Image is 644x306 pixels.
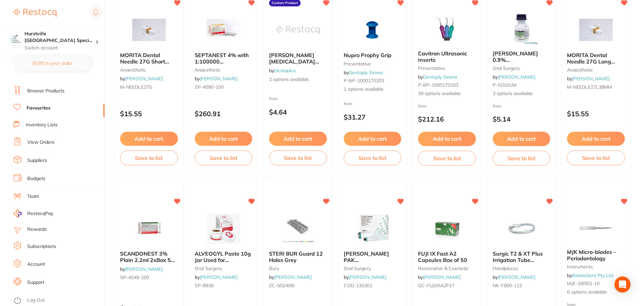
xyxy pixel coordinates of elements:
span: from [418,103,427,108]
img: MJK Micro-blades – Periodontology [574,210,618,244]
span: by [120,76,163,82]
a: Rewards [27,226,47,233]
a: [PERSON_NAME] [498,74,535,80]
img: BAXTER SODIUM CHLORIDE 0.9% SALINE FOR IRRIGATION [276,13,320,47]
img: Cavitron Ultrasonic Inserts [425,11,469,45]
p: Switch account [25,45,96,51]
b: Nupro Prophy Grip [344,52,402,58]
span: GC-FUJIIXA2FST [418,282,455,289]
button: Add to cart [269,132,327,146]
span: by [567,272,613,278]
img: MORITA Dental Needle 27G Long 38mm Box of 100 [574,13,618,47]
span: 39 options available [418,90,476,97]
b: Cavitron Ultrasonic Inserts [418,50,476,63]
span: 3 options available [493,90,551,97]
span: M-NEEDLE27S [120,84,152,90]
span: SP-8936 [195,282,214,289]
b: MJK Micro-blades – Periodontology [567,249,625,261]
small: restorative & cosmetic [418,266,476,271]
span: from [269,96,278,101]
a: Favourites [27,105,50,112]
button: Save to list [269,150,327,165]
small: oral surgery [493,65,551,71]
span: SP-4049-100 [120,274,149,280]
span: FUJI IX Fast A2 Capsules Box of 50 [418,250,467,263]
b: Baxter 0.9% Sodium Chloride Saline Bottles [493,50,551,63]
button: Log Out [13,295,103,306]
span: STERI BUR Guard 12 Holes Grey [269,250,323,263]
img: STERI BUR Guard 12 Holes Grey [276,212,320,245]
b: STERI BUR Guard 12 Holes Grey [269,251,327,263]
b: SCANDONEST 3% Plain 2.2ml 2xBox 50 Light Green label [120,251,178,263]
span: [PERSON_NAME] 0.9% [MEDICAL_DATA] Saline Bottles [493,50,539,75]
div: Open Intercom Messenger [614,276,631,293]
img: Nupro Prophy Grip [350,13,394,47]
a: Team [27,193,39,200]
span: P-BP-1000170203 [344,78,384,84]
a: Subscriptions [27,243,56,250]
span: by [195,76,237,82]
a: View Orders [27,139,54,146]
a: [PERSON_NAME] [125,76,163,82]
span: 6 options available [567,289,625,296]
b: MORITA Dental Needle 27G Short 21mm Box of 100 [120,52,178,64]
a: Log Out [27,297,45,304]
span: P-SODIUM [493,82,517,88]
a: Dentaplus [274,68,296,74]
span: from [344,101,352,106]
button: Add to cart [418,132,476,146]
a: [PERSON_NAME] [200,274,237,280]
a: Inventory Lists [26,122,58,128]
b: Surgic T2 & XT Plus Irrigation Tube 5pcs/set [493,251,551,263]
small: oral surgery [344,266,402,271]
span: MJK Micro-blades – Periodontology [567,249,616,261]
a: Restocq Logo [13,5,56,20]
small: anaesthetic [567,67,625,73]
img: COE PAK Periodontal Paste Fast Set Base 91ml & Catalyst 33ml [350,212,394,245]
span: by [493,274,535,280]
span: by [493,74,535,80]
p: $5.14 [493,115,551,123]
span: by [344,70,383,76]
img: Hurstville Sydney Specialist Periodontics [10,34,21,45]
span: SEPTANEST 4% with 1:100000 [MEDICAL_DATA] 2.2ml 2xBox 50 GOLD [195,52,251,77]
span: from [493,103,501,108]
button: $0.00 in your order [13,55,91,71]
button: Add to cart [344,132,402,146]
p: $31.27 [344,113,402,121]
small: preventative [344,61,402,67]
a: [PERSON_NAME] [274,274,312,280]
small: anaesthetic [195,67,253,73]
span: by [567,76,610,82]
span: SP-4090-100 [195,84,224,90]
span: MORITA Dental Needle 27G Short 21mm Box of 100 [120,52,169,71]
button: Add to cart [567,132,625,146]
span: NK-Y900-113 [493,282,522,289]
p: $15.55 [120,110,178,118]
a: [PERSON_NAME] [572,76,610,82]
a: RestocqPay [13,210,53,217]
button: Save to list [493,151,551,166]
a: [PERSON_NAME] [200,76,237,82]
a: [PERSON_NAME] [349,274,386,280]
small: oral surgery [195,266,253,271]
p: $260.91 [195,110,253,118]
a: Browse Products [27,88,65,94]
span: M-NEEDLE27L38MM [567,84,612,90]
button: Save to list [120,150,178,165]
button: Save to list [418,151,476,166]
span: MORITA Dental Needle 27G Long 38mm Box of 100 [567,52,615,71]
p: $212.16 [418,115,476,123]
a: Dentsply Sirona [423,74,457,80]
p: $4.64 [269,108,327,116]
span: 2 options available [269,76,327,83]
span: SCANDONEST 3% Plain 2.2ml 2xBox 50 Light Green label [120,250,175,269]
img: ALVEOGYL Paste 10g Jar Used for Dry Socket Treatment [201,212,245,245]
button: Add to cart [195,132,253,146]
img: MORITA Dental Needle 27G Short 21mm Box of 100 [127,13,171,47]
img: Restocq Logo [13,9,56,17]
span: by [195,274,237,280]
button: Save to list [567,150,625,165]
img: FUJI IX Fast A2 Capsules Box of 50 [425,212,469,245]
span: by [418,274,461,280]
